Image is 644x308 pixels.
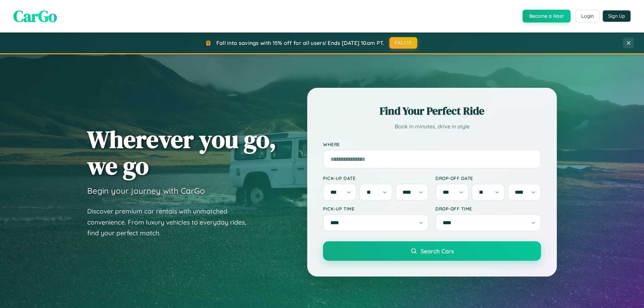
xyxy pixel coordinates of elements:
label: Where [323,141,541,147]
button: Search Cars [323,241,541,261]
button: FALL15 [389,37,418,49]
span: Search Cars [421,247,454,255]
label: Drop-off Date [435,175,541,181]
label: Drop-off Time [435,206,541,211]
span: CarGo [13,5,57,27]
h1: Wherever you go, we go [87,126,276,179]
label: Pick-up Date [323,175,429,181]
button: Sign Up [603,10,631,22]
label: Pick-up Time [323,206,429,211]
span: Fall into savings with 15% off for all users! Ends [DATE] 10am PT. [216,40,384,46]
h2: Find Your Perfect Ride [323,104,541,118]
p: Discover premium car rentals with unmatched convenience. From luxury vehicles to everyday rides, ... [87,206,255,239]
h3: Begin your journey with CarGo [87,186,205,196]
p: Book in minutes, drive in style [323,122,541,131]
button: Become a Host [523,10,571,22]
button: Login [576,10,599,22]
